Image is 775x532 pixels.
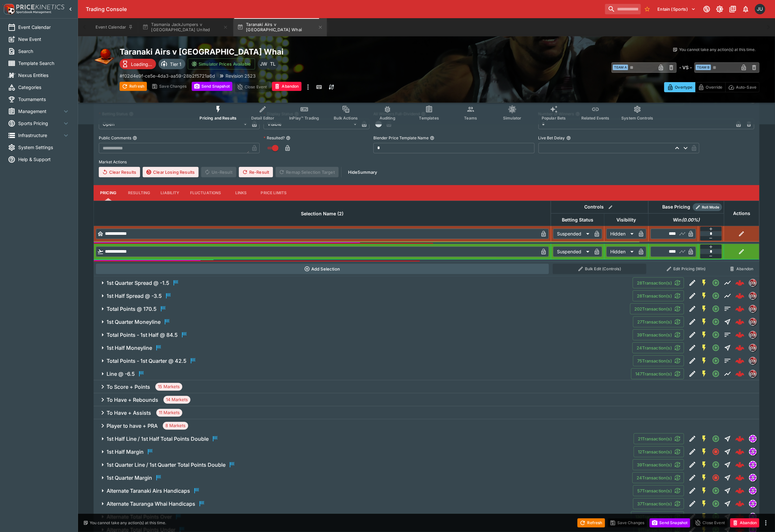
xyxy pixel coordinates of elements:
div: Start From [664,82,759,92]
div: pricekinetics [749,318,757,326]
button: Open [710,511,722,523]
h6: 1st Half Spread @ -3.5 [107,293,162,299]
span: Sports Pricing [18,120,62,127]
button: Event Calendar [92,18,137,36]
button: 21Transaction(s) [634,433,684,444]
img: pricekinetics [749,305,756,312]
button: Alternate Total Points Over [94,510,631,523]
button: 24Transaction(s) [632,342,684,353]
h6: 1st Half Margin [107,449,144,455]
svg: Open [712,357,720,365]
input: search [605,4,641,14]
svg: Open [712,292,720,300]
svg: Open [712,279,720,287]
h6: Total Points - 1st Quarter @ 42.5 [107,358,187,364]
button: SGM Enabled [698,329,710,341]
a: 5d764346-8405-4a69-b8a4-069315152106 [733,302,746,315]
div: Base Pricing [660,203,693,211]
button: Totals [722,329,733,341]
button: more [304,82,312,92]
div: c7412ca5-b430-4f0b-b92f-5e72c32dd13d [735,486,744,495]
img: PriceKinetics Logo [2,3,15,16]
img: logo-cerberus--red.svg [735,460,744,469]
svg: Open [712,435,720,443]
span: Teams [464,116,477,120]
span: Related Events [581,116,610,120]
div: Justin.Walsh [755,4,765,14]
span: Auditing [380,116,395,120]
button: Edit Detail [687,316,698,328]
h6: To Have + Rebounds [107,397,158,403]
button: Straight [722,433,733,445]
img: simulator [749,448,756,455]
p: Blender Price Template Name [373,135,429,141]
button: more [762,519,770,527]
button: Taranaki Airs v [GEOGRAPHIC_DATA] Whai [233,18,327,36]
button: Totals [722,303,733,315]
div: Trading Console [86,6,602,13]
button: Edit Detail [687,485,698,497]
button: SGM Enabled [698,277,710,289]
button: Alternate Tauranga Whai Handicaps [94,497,633,510]
button: 39Transaction(s) [633,329,684,340]
button: Bulk Edit (Controls) [553,264,646,274]
img: logo-cerberus--red.svg [735,486,744,495]
button: 24Transaction(s) [632,472,684,483]
button: Send Snapshot [192,82,232,91]
button: Open [710,368,722,380]
div: 80563adf-351e-4250-aa61-1af17debde18 [735,460,744,469]
a: 57d0de8d-4d44-468f-90dc-c9b2b20e6a0c [733,471,746,484]
button: Liability [155,185,185,201]
h6: Alternate Total Points Over [107,513,172,520]
img: logo-cerberus--red.svg [735,278,744,287]
div: Event type filters [194,101,658,124]
button: Edit Detail [687,342,698,354]
svg: Open [712,305,720,313]
svg: Open [712,500,720,508]
div: pricekinetics [749,331,757,339]
button: Refresh [120,82,147,91]
span: Help & Support [18,156,70,163]
button: Resulting [123,185,155,201]
div: Justin Walsh [258,58,269,70]
img: simulator [749,461,756,468]
a: 78ba0c55-5437-4215-be7b-6b198b46f4e1 [733,341,746,354]
button: 1st Quarter Spread @ -1.5 [94,276,633,289]
button: Pricing [94,185,123,201]
button: Total Points - 1st Quarter @ 42.5 [94,354,633,367]
div: 053902e7-7d92-4293-af58-269ad767b6d1 [735,447,744,456]
img: pricekinetics [749,318,756,325]
button: Connected to PK [701,3,713,15]
button: Open [710,459,722,471]
th: Controls [551,201,648,213]
button: Auto-Save [725,82,759,92]
button: 27Transaction(s) [633,316,684,327]
button: Notifications [740,3,752,15]
button: 1st Quarter Line / 1st Quarter Total Points Double [94,458,633,471]
svg: Open [712,318,720,326]
button: 1st Half Moneyline [94,341,632,354]
h6: Alternate Taranaki Airs Handicaps [107,488,190,494]
span: Roll Mode [699,205,722,210]
span: System Controls [621,116,653,120]
button: Total Points - 1st Half @ 84.5 [94,328,633,341]
button: Straight [722,316,733,328]
img: simulator [749,487,756,494]
button: Links [226,185,256,201]
div: 57d0de8d-4d44-468f-90dc-c9b2b20e6a0c [735,473,744,482]
button: SGM Enabled [698,303,710,315]
button: Edit Detail [687,472,698,484]
svg: Closed [712,474,720,482]
img: logo-cerberus--red.svg [735,447,744,456]
div: 427818a0-f58f-444e-9357-57f611c79ae1 [735,369,744,378]
button: Line [722,290,733,302]
span: Infrastructure [18,132,62,139]
button: Clear Losing Results [143,167,199,177]
button: Clear Results [99,167,140,177]
button: Open [710,498,722,510]
a: 80563adf-351e-4250-aa61-1af17debde18 [733,458,746,471]
p: Revision 2523 [226,72,256,79]
div: 78ba0c55-5437-4215-be7b-6b198b46f4e1 [735,343,744,352]
div: Hidden [606,247,636,257]
button: 57Transaction(s) [633,485,684,496]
